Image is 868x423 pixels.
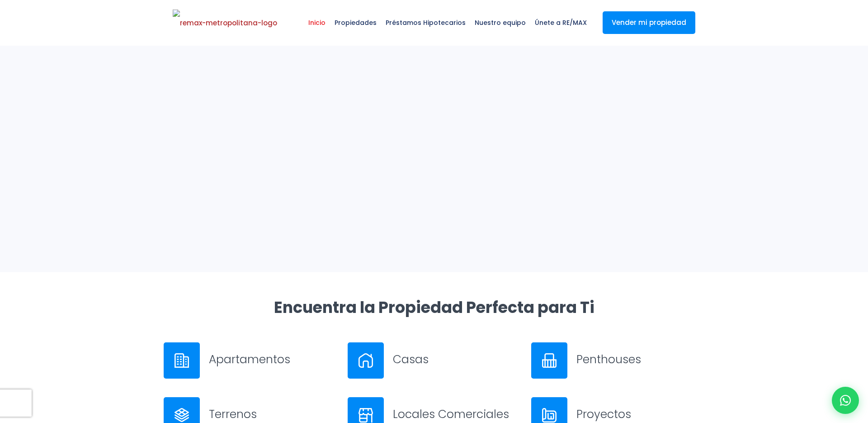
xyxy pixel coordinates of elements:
strong: Encuentra la Propiedad Perfecta para Ti [274,296,594,318]
img: remax-metropolitana-logo [173,10,277,37]
a: Casas [348,342,521,379]
h3: Apartamentos [209,351,337,367]
a: Penthouses [531,342,704,379]
h3: Terrenos [209,406,337,422]
h3: Proyectos [576,406,704,422]
a: Apartamentos [164,342,337,379]
span: Préstamos Hipotecarios [381,9,470,36]
h3: Casas [393,351,521,367]
span: Inicio [304,9,330,36]
span: Únete a RE/MAX [530,9,591,36]
span: Propiedades [330,9,381,36]
span: Nuestro equipo [470,9,530,36]
h3: Locales Comerciales [393,406,521,422]
a: Vender mi propiedad [603,11,695,34]
h3: Penthouses [576,351,704,367]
